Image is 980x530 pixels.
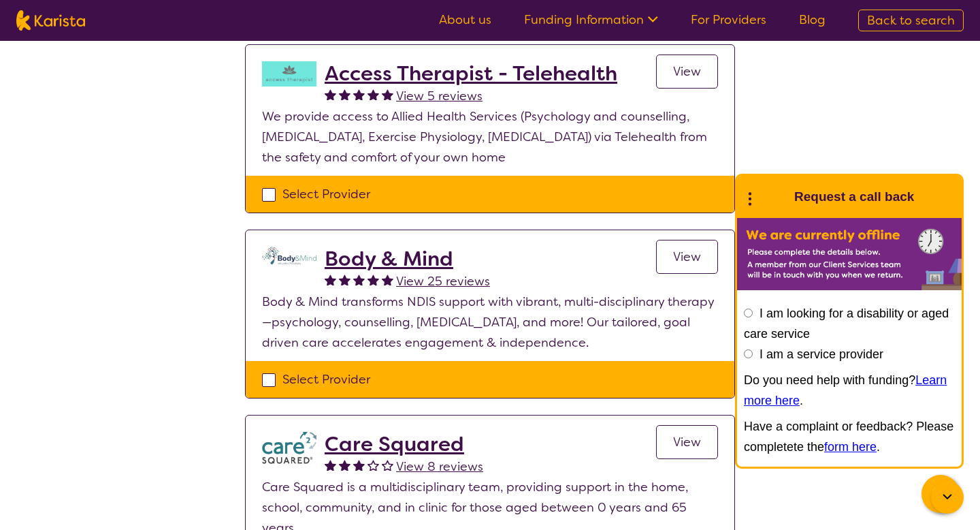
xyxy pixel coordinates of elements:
img: fullstar [382,274,393,285]
span: View [673,434,701,450]
a: View [656,240,718,274]
a: Funding Information [524,12,658,28]
img: emptystar [367,459,379,471]
img: fullstar [339,274,350,285]
a: About us [439,12,491,28]
a: Body & Mind [325,247,490,271]
img: fullstar [325,89,336,100]
img: fullstar [339,89,350,100]
p: Have a complaint or feedback? Please completete the . [744,416,955,457]
span: View 8 reviews [396,458,483,475]
a: Blog [799,12,826,28]
a: Access Therapist - Telehealth [325,61,617,86]
p: Body & Mind transforms NDIS support with vibrant, multi-disciplinary therapy—psychology, counsell... [262,292,718,353]
img: fullstar [382,89,393,100]
span: View 25 reviews [396,273,490,290]
a: For Providers [691,12,766,28]
img: fullstar [339,459,350,471]
a: View 25 reviews [396,271,490,292]
a: form here [824,440,877,454]
a: Care Squared [325,432,483,456]
label: I am a service provider [759,347,883,361]
img: fullstar [367,274,379,285]
img: fullstar [367,89,379,100]
button: Channel Menu [921,475,960,513]
img: qmpolprhjdhzpcuekzqg.svg [262,247,316,264]
img: hzy3j6chfzohyvwdpojv.png [262,61,316,87]
span: View [673,63,701,80]
img: watfhvlxxexrmzu5ckj6.png [262,432,316,464]
img: fullstar [353,89,365,100]
a: View [656,425,718,459]
a: Back to search [858,10,964,31]
h1: Request a call back [794,187,914,207]
img: fullstar [353,274,365,285]
img: Karista offline chat form to request call back [737,218,962,290]
span: View 5 reviews [396,88,483,104]
p: We provide access to Allied Health Services (Psychology and counselling, [MEDICAL_DATA], Exercise... [262,106,718,168]
img: Karista [759,183,786,211]
p: Do you need help with funding? . [744,370,955,411]
a: View [656,54,718,89]
img: emptystar [382,459,393,471]
img: fullstar [325,274,336,285]
label: I am looking for a disability or aged care service [744,307,949,341]
a: View 8 reviews [396,456,483,477]
img: fullstar [353,459,365,471]
span: Back to search [867,12,955,29]
img: Karista logo [16,10,85,31]
a: View 5 reviews [396,86,483,106]
span: View [673,249,701,265]
img: fullstar [325,459,336,471]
